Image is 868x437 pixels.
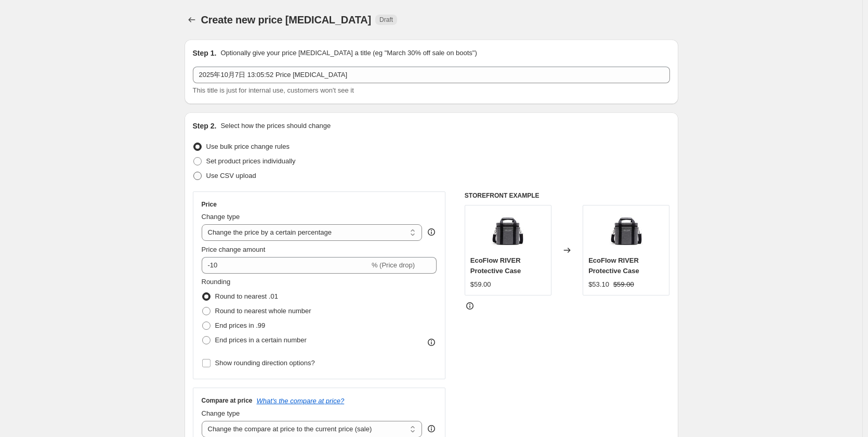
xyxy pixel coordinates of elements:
[202,200,217,209] h3: Price
[201,14,372,25] span: Create new price [MEDICAL_DATA]
[487,211,529,252] img: ecoflow-river-protective-case-accessory-28208267624521_80x.jpg
[220,121,331,131] p: Select how the prices should change
[202,213,240,221] span: Change type
[613,279,634,290] strike: $59.00
[426,227,437,237] div: help
[202,278,231,286] span: Rounding
[470,256,521,275] span: EcoFlow RIVER Protective Case
[215,292,278,300] span: Round to nearest .01
[215,307,311,315] span: Round to nearest whole number
[372,261,415,269] span: % (Price drop)
[193,48,217,58] h2: Step 1.
[193,86,354,94] span: This title is just for internal use, customers won't see it
[588,256,639,275] span: EcoFlow RIVER Protective Case
[215,359,315,367] span: Show rounding direction options?
[193,121,217,131] h2: Step 2.
[606,211,647,252] img: ecoflow-river-protective-case-accessory-28208267624521_80x.jpg
[465,191,670,200] h6: STOREFRONT EXAMPLE
[215,336,307,344] span: End prices in a certain number
[202,396,253,405] h3: Compare at price
[193,67,670,83] input: 30% off holiday sale
[257,397,345,405] button: What's the compare at price?
[202,257,370,274] input: -15
[588,279,609,290] div: $53.10
[379,16,393,24] span: Draft
[206,172,256,179] span: Use CSV upload
[202,409,240,417] span: Change type
[220,48,477,58] p: Optionally give your price [MEDICAL_DATA] a title (eg "March 30% off sale on boots")
[206,143,290,150] span: Use bulk price change rules
[206,157,296,165] span: Set product prices individually
[215,322,266,329] span: End prices in .99
[470,279,491,290] div: $59.00
[185,12,199,27] button: Price change jobs
[426,423,437,434] div: help
[202,246,266,253] span: Price change amount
